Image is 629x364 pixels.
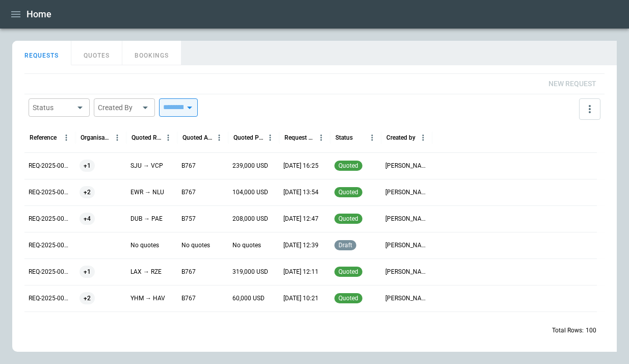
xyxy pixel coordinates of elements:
p: [DATE] 12:39 [283,241,319,250]
p: [DATE] 12:11 [283,268,319,276]
p: LAX → RZE [130,268,162,276]
div: Quoted Price [233,134,264,141]
p: [PERSON_NAME] [385,215,428,223]
p: [PERSON_NAME] [385,162,428,170]
button: Organisation column menu [111,131,124,144]
div: Quoted Route [132,134,162,141]
p: REQ-2025-003551 [29,268,71,276]
p: [PERSON_NAME] [385,241,428,250]
button: REQUESTS [12,41,71,65]
p: REQ-2025-003554 [29,188,71,197]
p: No quotes [130,241,159,250]
span: quoted [336,295,360,302]
p: B767 [181,294,196,303]
p: [PERSON_NAME] [385,294,428,303]
p: B767 [181,162,196,170]
button: Reference column menu [60,131,73,144]
button: BOOKINGS [122,41,181,65]
p: [DATE] 16:25 [283,162,319,170]
button: more [579,98,600,120]
p: SJU → VCP [130,162,163,170]
p: Total Rows: [552,326,584,335]
button: Quoted Route column menu [162,131,175,144]
span: +1 [80,153,95,179]
div: Created By [98,102,139,113]
p: [PERSON_NAME] [385,268,428,276]
span: quoted [336,268,360,275]
p: 60,000 USD [232,294,265,303]
p: REQ-2025-003553 [29,215,71,223]
button: Status column menu [365,131,379,144]
p: REQ-2025-003555 [29,162,71,170]
span: draft [336,242,354,249]
p: B767 [181,268,196,276]
div: Reference [30,134,57,141]
p: B757 [181,215,196,223]
span: +1 [80,259,95,285]
button: Request Created At (UTC-04:00) column menu [314,131,328,144]
p: [DATE] 13:54 [283,188,319,197]
span: quoted [336,215,360,222]
p: B767 [181,188,196,197]
div: Organisation [81,134,111,141]
p: 104,000 USD [232,188,268,197]
button: QUOTES [71,41,122,65]
p: YHM → HAV [130,294,165,303]
button: Created by column menu [416,131,430,144]
p: [DATE] 10:21 [283,294,319,303]
button: Quoted Price column menu [264,131,277,144]
div: Created by [386,134,415,141]
div: Quoted Aircraft [182,134,213,141]
span: +2 [80,285,95,311]
p: 100 [586,326,596,335]
span: +4 [80,206,95,232]
span: +2 [80,179,95,205]
p: 319,000 USD [232,268,268,276]
p: No quotes [181,241,210,250]
span: quoted [336,162,360,169]
span: quoted [336,189,360,196]
div: Request Created At (UTC-04:00) [284,134,314,141]
p: REQ-2025-003550 [29,294,71,303]
p: EWR → NLU [130,188,164,197]
div: Status [33,102,73,113]
div: Status [335,134,353,141]
p: [DATE] 12:47 [283,215,319,223]
button: Quoted Aircraft column menu [213,131,226,144]
p: No quotes [232,241,261,250]
p: REQ-2025-003552 [29,241,71,250]
p: DUB → PAE [130,215,163,223]
p: 239,000 USD [232,162,268,170]
p: [PERSON_NAME] [385,188,428,197]
h1: Home [27,8,51,20]
p: 208,000 USD [232,215,268,223]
